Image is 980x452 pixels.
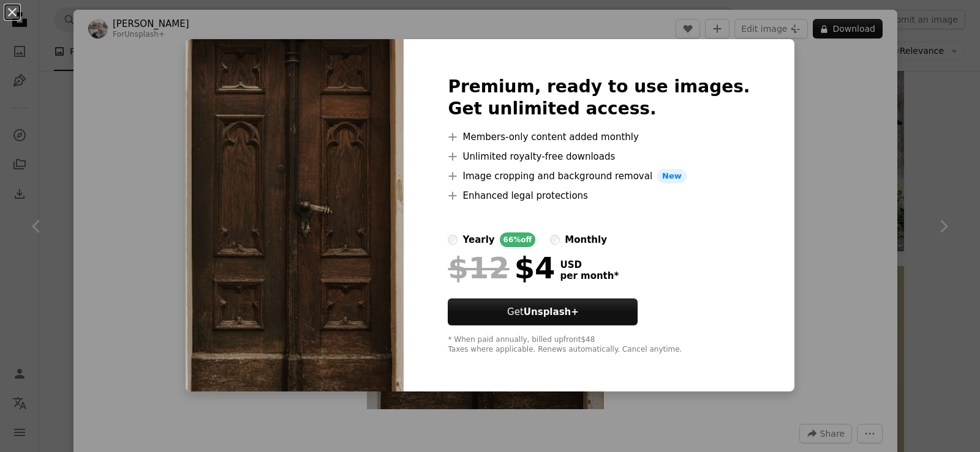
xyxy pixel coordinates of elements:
[448,252,555,284] div: $4
[448,130,750,144] li: Members-only content added monthly
[560,259,619,270] span: USD
[186,39,404,391] img: premium_photo-1680188234921-4a48be68771f
[500,232,536,247] div: 66% off
[448,235,458,245] input: yearly66%off
[524,306,579,317] strong: Unsplash+
[448,149,750,164] li: Unlimited royalty-free downloads
[448,169,750,183] li: Image cropping and background removal
[565,232,607,247] div: monthly
[448,76,750,120] h2: Premium, ready to use images. Get unlimited access.
[448,298,638,325] button: GetUnsplash+
[462,232,494,247] div: yearly
[657,169,687,183] span: New
[448,335,750,355] div: * When paid annually, billed upfront $48 Taxes where applicable. Renews automatically. Cancel any...
[448,252,509,284] span: $12
[560,270,619,281] span: per month *
[550,235,560,245] input: monthly
[448,188,750,203] li: Enhanced legal protections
